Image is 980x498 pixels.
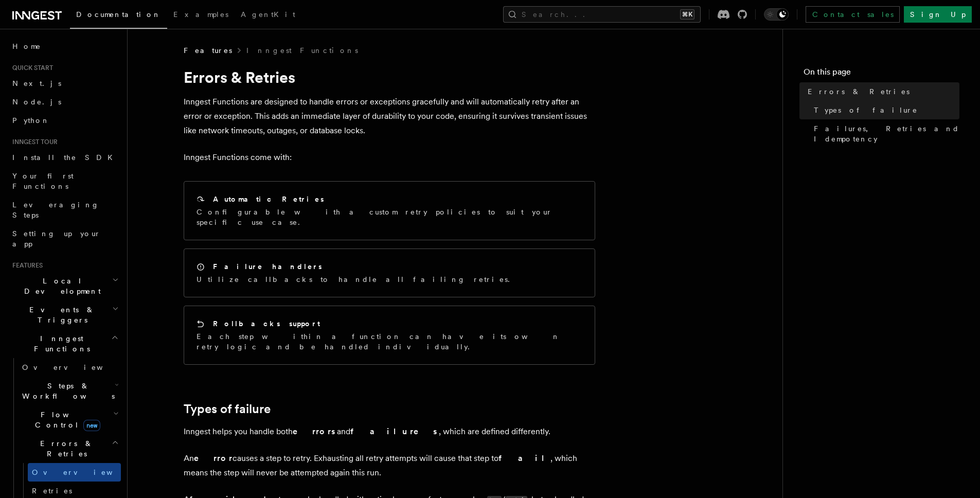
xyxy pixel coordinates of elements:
span: new [83,420,100,431]
span: Features [184,45,232,56]
span: Flow Control [18,410,113,430]
a: Failure handlersUtilize callbacks to handle all failing retries. [184,248,595,297]
strong: fail [498,453,550,463]
span: Retries [32,487,72,495]
span: Python [12,116,50,124]
span: Local Development [8,276,112,296]
span: Overview [32,468,138,476]
a: Rollbacks supportEach step within a function can have its own retry logic and be handled individu... [184,306,595,365]
button: Steps & Workflows [18,377,121,405]
a: AgentKit [235,3,301,28]
a: Home [8,37,121,56]
span: Documentation [76,10,161,19]
a: Documentation [70,3,167,29]
strong: errors [293,426,337,436]
h4: On this page [804,66,959,82]
p: Inngest helps you handle both and , which are defined differently. [184,424,595,439]
h2: Rollbacks support [213,318,320,329]
span: Overview [22,363,128,371]
a: Your first Functions [8,167,121,195]
span: Setting up your app [12,229,101,248]
button: Inngest Functions [8,329,121,358]
button: Events & Triggers [8,300,121,329]
strong: error [194,453,233,463]
span: Examples [173,10,228,19]
a: Inngest Functions [246,45,358,56]
span: AgentKit [241,10,295,19]
span: Inngest Functions [8,333,111,354]
p: Inngest Functions are designed to handle errors or exceptions gracefully and will automatically r... [184,95,595,138]
a: Automatic RetriesConfigurable with a custom retry policies to suit your specific use case. [184,181,595,240]
h2: Automatic Retries [213,194,324,204]
a: Setting up your app [8,224,121,253]
span: Quick start [8,64,53,72]
span: Your first Functions [12,172,74,190]
a: Overview [18,358,121,377]
button: Flow Controlnew [18,405,121,434]
p: An causes a step to retry. Exhausting all retry attempts will cause that step to , which means th... [184,451,595,480]
span: Features [8,261,43,270]
a: Overview [28,463,121,482]
a: Node.js [8,93,121,111]
strong: failures [350,426,439,436]
span: Errors & Retries [18,438,112,459]
span: Home [12,41,41,51]
a: Leveraging Steps [8,195,121,224]
span: Failures, Retries and Idempotency [814,123,959,144]
a: Install the SDK [8,148,121,167]
a: Examples [167,3,235,28]
a: Types of failure [810,101,959,119]
a: Failures, Retries and Idempotency [810,119,959,148]
p: Each step within a function can have its own retry logic and be handled individually. [197,331,582,352]
span: Types of failure [814,105,918,115]
a: Sign Up [904,6,972,23]
span: Events & Triggers [8,305,112,325]
p: Configurable with a custom retry policies to suit your specific use case. [197,207,582,227]
span: Install the SDK [12,153,119,162]
a: Errors & Retries [804,82,959,101]
h2: Failure handlers [213,261,322,272]
a: Types of failure [184,402,271,416]
span: Inngest tour [8,138,58,146]
span: Errors & Retries [808,86,910,97]
a: Contact sales [806,6,900,23]
p: Utilize callbacks to handle all failing retries. [197,274,516,284]
span: Steps & Workflows [18,381,115,401]
p: Inngest Functions come with: [184,150,595,165]
kbd: ⌘K [680,9,694,20]
a: Next.js [8,74,121,93]
button: Local Development [8,272,121,300]
h1: Errors & Retries [184,68,595,86]
span: Next.js [12,79,61,87]
span: Node.js [12,98,61,106]
a: Python [8,111,121,130]
button: Errors & Retries [18,434,121,463]
span: Leveraging Steps [12,201,99,219]
button: Toggle dark mode [764,8,789,21]
button: Search...⌘K [503,6,701,23]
